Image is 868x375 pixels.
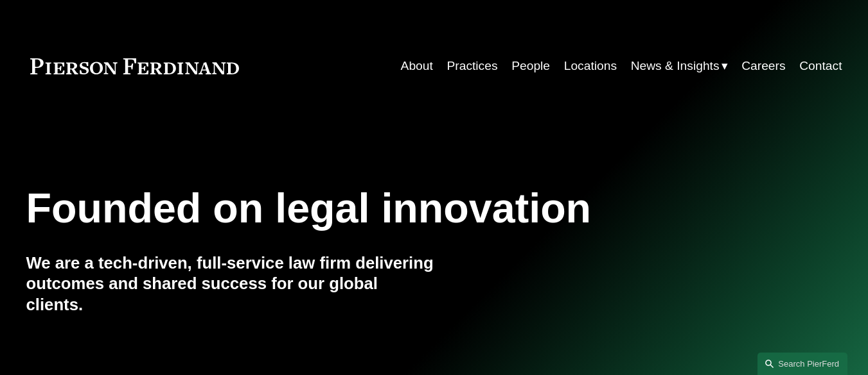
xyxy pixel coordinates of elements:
a: About [401,54,433,78]
h1: Founded on legal innovation [26,185,706,232]
a: folder dropdown [631,54,728,78]
span: News & Insights [631,55,720,78]
a: People [511,54,550,78]
a: Search this site [757,353,847,375]
a: Contact [799,54,842,78]
a: Practices [447,54,497,78]
a: Careers [741,54,785,78]
h4: We are a tech-driven, full-service law firm delivering outcomes and shared success for our global... [26,253,434,315]
a: Locations [564,54,617,78]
